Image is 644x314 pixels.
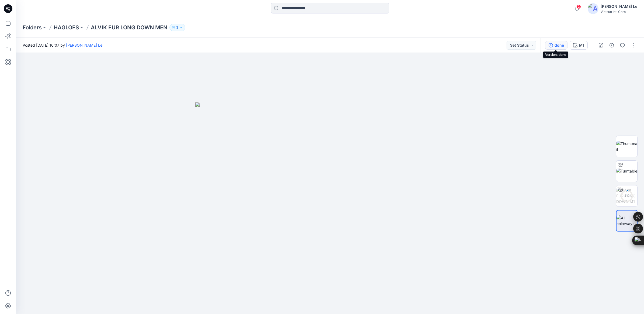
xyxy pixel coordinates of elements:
[616,168,637,174] img: Turntable
[66,43,102,47] a: [PERSON_NAME] Le
[570,41,588,50] button: M1
[601,3,637,10] div: [PERSON_NAME] Le
[23,42,102,48] span: Posted [DATE] 10:07 by
[577,5,581,9] span: 2
[601,10,637,14] div: Vietsun Int. Corp
[23,24,42,31] a: Folders
[607,41,616,50] button: Details
[620,194,633,198] div: 4 %
[54,24,79,31] a: HAGLOFS
[555,42,564,48] div: done
[617,215,637,226] img: All colorways
[588,3,598,14] img: avatar
[195,102,465,314] img: eyJhbGciOiJIUzI1NiIsImtpZCI6IjAiLCJzbHQiOiJzZXMiLCJ0eXAiOiJKV1QifQ.eyJkYXRhIjp7InR5cGUiOiJzdG9yYW...
[579,42,584,48] div: M1
[169,24,185,31] button: 3
[616,141,637,152] img: Thumbnail
[176,25,178,30] p: 3
[91,24,167,31] p: ALVIK FUR LONG DOWN MEN
[616,187,637,204] img: ALVIK FUR LONG DOWN M1
[545,41,567,50] button: done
